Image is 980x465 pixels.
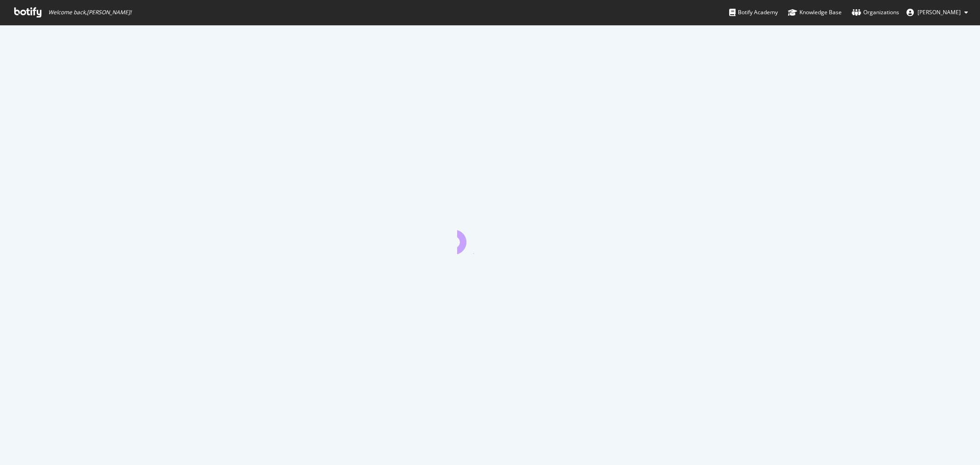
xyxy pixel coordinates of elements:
[457,221,523,254] div: animation
[788,8,842,17] div: Knowledge Base
[48,9,131,16] span: Welcome back, [PERSON_NAME] !
[852,8,899,17] div: Organizations
[729,8,778,17] div: Botify Academy
[918,8,961,16] span: Michalla Mannino
[899,5,975,20] button: [PERSON_NAME]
